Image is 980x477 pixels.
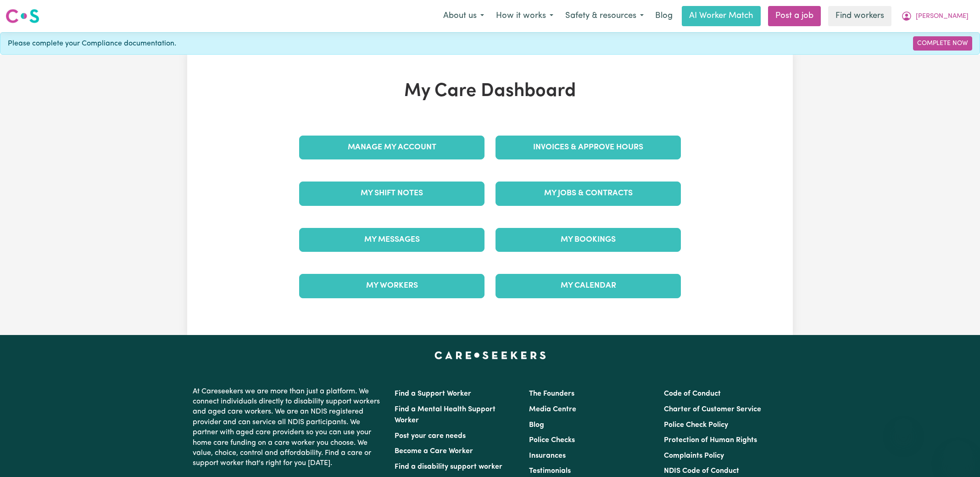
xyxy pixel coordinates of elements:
a: Police Checks [529,437,575,444]
a: Blog [529,421,544,429]
span: Please complete your Compliance documentation. [8,38,176,49]
a: NDIS Code of Conduct [664,467,739,475]
a: Police Check Policy [664,421,728,429]
a: Invoices & Approve Hours [496,136,681,159]
a: Post your care needs [395,432,466,440]
a: Become a Care Worker [395,448,473,455]
a: Careseekers home page [434,352,546,359]
iframe: Close message [894,418,913,437]
a: Careseekers logo [6,6,39,27]
iframe: Button to launch messaging window [943,440,973,470]
a: Manage My Account [299,136,484,159]
a: Find workers [828,6,891,26]
a: Protection of Human Rights [664,437,757,444]
p: At Careseekers we are more than just a platform. We connect individuals directly to disability su... [193,383,384,472]
button: About us [437,6,490,26]
a: My Workers [299,274,484,298]
a: Post a job [768,6,821,26]
button: Safety & resources [559,6,650,26]
a: Find a disability support worker [395,463,502,471]
a: My Calendar [496,274,681,298]
a: Complete Now [913,36,972,51]
a: My Messages [299,228,484,252]
a: My Shift Notes [299,182,484,205]
a: My Jobs & Contracts [496,182,681,205]
a: Complaints Policy [664,452,724,460]
a: Blog [650,6,678,26]
span: [PERSON_NAME] [916,11,969,22]
a: Testimonials [529,467,571,475]
h1: My Care Dashboard [294,80,686,102]
button: My Account [895,6,974,26]
a: The Founders [529,390,574,397]
a: Insurances [529,452,566,460]
a: Find a Support Worker [395,390,471,397]
a: Code of Conduct [664,390,721,397]
img: Careseekers logo [6,8,39,24]
button: How it works [490,6,559,26]
a: AI Worker Match [682,6,761,26]
a: Media Centre [529,406,576,413]
a: My Bookings [496,228,681,252]
a: Charter of Customer Service [664,406,761,413]
a: Find a Mental Health Support Worker [395,406,496,424]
